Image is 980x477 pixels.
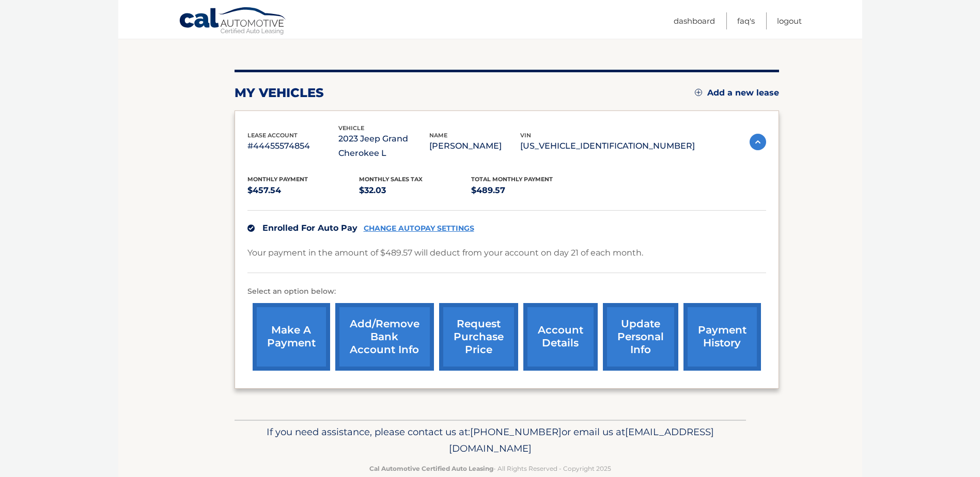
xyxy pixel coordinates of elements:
p: Select an option below: [247,285,766,298]
p: - All Rights Reserved - Copyright 2025 [241,463,739,474]
a: Add/Remove bank account info [335,303,434,371]
p: $32.03 [359,183,471,198]
p: 2023 Jeep Grand Cherokee L [338,132,429,161]
a: payment history [683,303,761,371]
a: account details [523,303,598,371]
a: request purchase price [439,303,518,371]
span: lease account [247,132,298,139]
strong: Cal Automotive Certified Auto Leasing [369,465,493,472]
img: check.svg [247,225,255,232]
span: Total Monthly Payment [471,176,553,183]
span: vehicle [338,124,364,132]
img: accordion-active.svg [750,134,766,150]
span: [PHONE_NUMBER] [470,426,562,438]
p: $457.54 [247,183,360,198]
p: [US_VEHICLE_IDENTIFICATION_NUMBER] [520,139,695,153]
a: Logout [777,12,802,29]
h2: my vehicles [235,85,324,101]
p: Your payment in the amount of $489.57 will deduct from your account on day 21 of each month. [247,246,643,260]
p: [PERSON_NAME] [429,139,520,153]
a: Dashboard [674,12,715,29]
span: Enrolled For Auto Pay [262,223,357,233]
span: vin [520,132,531,139]
a: make a payment [253,303,330,371]
a: CHANGE AUTOPAY SETTINGS [364,224,474,233]
p: $489.57 [471,183,583,198]
a: Cal Automotive [179,7,287,37]
span: Monthly sales Tax [359,176,423,183]
a: FAQ's [737,12,755,29]
span: name [429,132,447,139]
a: update personal info [603,303,678,371]
a: Add a new lease [695,88,779,98]
p: If you need assistance, please contact us at: or email us at [241,424,739,457]
img: add.svg [695,89,702,96]
span: Monthly Payment [247,176,308,183]
p: #44455574854 [247,139,338,153]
